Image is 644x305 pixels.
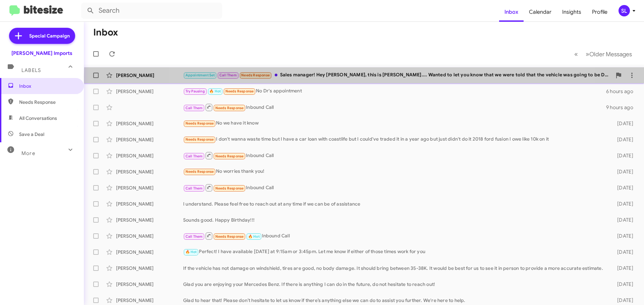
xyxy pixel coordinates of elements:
div: Glad to hear that! Please don’t hesitate to let us know if there’s anything else we can do to ass... [183,297,606,304]
div: I understand. Please feel free to reach out at any time if we can be of assistance [183,201,606,207]
div: [DATE] [606,217,639,223]
div: [DATE] [606,297,639,304]
span: Call Them [185,106,203,110]
a: Insights [557,2,587,22]
div: [DATE] [606,201,639,207]
div: [PERSON_NAME] [116,281,183,288]
button: Next [582,47,636,61]
div: I don't wanna waste time but I have a car loan with coastlife but I could've traded it in a year ... [183,136,606,143]
div: No worries thank you! [183,168,606,175]
div: 6 hours ago [606,88,639,95]
div: [PERSON_NAME] [116,265,183,272]
div: [PERSON_NAME] [116,184,183,191]
span: Try Pausing [185,89,205,93]
span: Needs Response [225,89,254,93]
h1: Inbox [93,27,118,38]
div: Inbound Call [183,232,606,240]
span: More [21,150,35,156]
div: [PERSON_NAME] [116,201,183,207]
div: Inbound Call [183,103,606,111]
span: 🔥 Hot [248,234,260,239]
div: [DATE] [606,136,639,143]
span: Needs Response [215,234,244,239]
span: 🔥 Hot [185,250,197,254]
div: [PERSON_NAME] [116,136,183,143]
span: Inbox [19,83,76,89]
div: [DATE] [606,152,639,159]
span: Needs Response [241,73,270,77]
div: [DATE] [606,233,639,239]
span: « [574,50,578,58]
div: [DATE] [606,249,639,255]
span: Call Them [219,73,237,77]
span: All Conversations [19,115,57,122]
span: Labels [21,67,41,73]
button: Previous [570,47,582,61]
span: Call Them [185,154,203,158]
div: 9 hours ago [606,104,639,111]
div: [PERSON_NAME] [116,233,183,239]
div: [DATE] [606,168,639,175]
div: Glad you are enjoying your Mercedes Benz. If there is anything I can do in the future, do not hes... [183,281,606,288]
div: Inbound Call [183,151,606,160]
span: Needs Response [185,121,214,126]
div: Sales manager! Hey [PERSON_NAME], this is [PERSON_NAME].... Wanted to let you know that we were t... [183,71,612,79]
div: [PERSON_NAME] [116,152,183,159]
button: SL [613,5,637,16]
a: Inbox [499,2,524,22]
div: [DATE] [606,265,639,272]
input: Search [81,3,222,19]
div: Inbound Call [183,183,606,192]
div: [DATE] [606,184,639,191]
div: [PERSON_NAME] [116,217,183,223]
div: [PERSON_NAME] [116,297,183,304]
div: [PERSON_NAME] [116,249,183,255]
span: Call Them [185,234,203,239]
div: [DATE] [606,120,639,127]
div: [PERSON_NAME] [116,168,183,175]
div: Sounds good. Happy Birthday!!! [183,217,606,223]
span: 🔥 Hot [209,89,221,93]
div: [PERSON_NAME] [116,88,183,95]
span: Save a Deal [19,131,44,138]
span: Call Them [185,186,203,190]
span: » [586,50,589,58]
div: [PERSON_NAME] [116,72,183,79]
span: Needs Response [215,154,244,158]
span: Needs Response [185,169,214,174]
a: Profile [587,2,613,22]
a: Special Campaign [9,28,75,44]
span: Needs Response [215,106,244,110]
div: If the vehicle has not damage on windshield, tires are good, no body damage. It should bring betw... [183,265,606,272]
div: SL [619,5,630,16]
div: [PERSON_NAME] [116,120,183,127]
span: Special Campaign [29,32,70,39]
nav: Page navigation example [571,47,636,61]
a: Calendar [524,2,557,22]
span: Needs Response [185,137,214,142]
span: Older Messages [589,51,632,58]
div: No we have it know [183,120,606,127]
div: Perfect! I have available [DATE] at 9:15am or 3:45pm. Let me know if either of those times work f... [183,248,606,256]
div: No Dr's appointment [183,87,606,95]
div: [DATE] [606,281,639,288]
span: Needs Response [19,99,76,105]
span: Needs Response [215,186,244,190]
div: [PERSON_NAME] Imports [11,50,72,57]
span: Appointment Set [185,73,215,77]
